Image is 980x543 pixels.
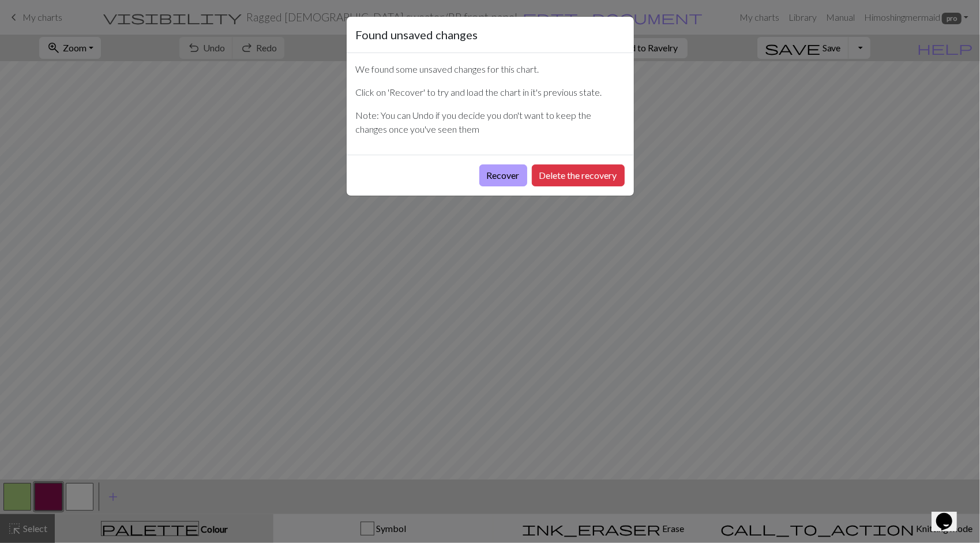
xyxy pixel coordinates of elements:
p: We found some unsaved changes for this chart. [356,62,625,76]
p: Note: You can Undo if you decide you don't want to keep the changes once you've seen them [356,108,625,136]
button: Recover [479,164,527,186]
p: Click on 'Recover' to try and load the chart in it's previous state. [356,85,625,99]
h5: Found unsaved changes [356,26,478,43]
button: Delete the recovery [532,164,625,186]
iframe: chat widget [932,497,968,531]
